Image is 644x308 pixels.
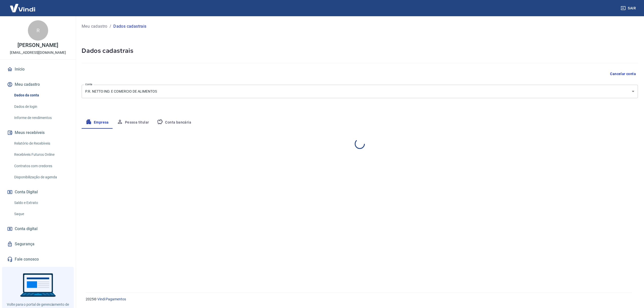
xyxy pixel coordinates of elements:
a: Contratos com credores [12,161,70,171]
p: Dados cadastrais [113,23,146,29]
a: Conta digital [6,223,70,234]
button: Meu cadastro [6,79,70,90]
button: Cancelar conta [608,69,638,79]
div: R [28,20,48,41]
a: Meu cadastro [82,23,108,29]
a: Início [6,64,70,75]
a: Dados da conta [12,90,70,100]
img: Vindi [6,0,39,16]
button: Conta Digital [6,186,70,198]
p: / [110,23,111,29]
a: Dados de login [12,101,70,112]
a: Saldo e Extrato [12,198,70,208]
a: Segurança [6,238,70,250]
button: Sair [620,4,638,13]
button: Meus recebíveis [6,127,70,138]
button: Empresa [82,116,113,129]
a: Relatório de Recebíveis [12,138,70,149]
a: Fale conosco [6,254,70,265]
p: 2025 © [86,297,632,302]
a: Disponibilização de agenda [12,172,70,182]
a: Informe de rendimentos [12,113,70,123]
a: Vindi Pagamentos [97,297,126,301]
label: Conta [85,82,92,86]
a: Saque [12,209,70,219]
p: [PERSON_NAME] [17,43,58,48]
h5: Dados cadastrais [82,47,638,55]
p: [EMAIL_ADDRESS][DOMAIN_NAME] [10,50,66,55]
button: Pessoa titular [113,116,153,129]
button: Conta bancária [153,116,195,129]
div: P.R. NETTO IND. E COMERCIO DE ALIMENTOS [82,85,638,98]
a: Recebíveis Futuros Online [12,149,70,160]
span: Conta digital [15,225,38,232]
